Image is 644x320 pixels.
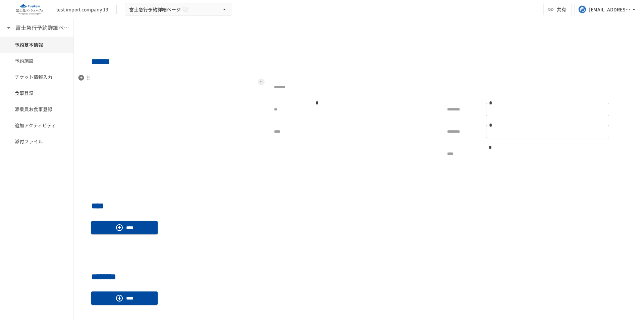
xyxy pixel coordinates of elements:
span: 共有 [557,6,566,13]
span: 添付ファイル [15,138,59,145]
span: 食事登録 [15,89,59,97]
div: test import company 19 [56,6,108,13]
img: eQeGXtYPV2fEKIA3pizDiVdzO5gJTl2ahLbsPaD2E4R [8,4,51,15]
span: 予約施設 [15,57,59,64]
div: [EMAIL_ADDRESS][DOMAIN_NAME] [589,5,631,14]
span: 添乗員お食事登録 [15,105,59,113]
span: 富士急行予約詳細ページ [129,5,181,14]
span: 追加アクティビティ [15,122,59,129]
button: 共有 [543,3,572,16]
span: チケット情報入力 [15,73,59,81]
span: 予約基本情報 [15,41,59,48]
h6: 富士急行予約詳細ページ [15,24,69,32]
button: 富士急行予約詳細ページ [125,3,232,16]
button: [EMAIL_ADDRESS][DOMAIN_NAME] [574,3,641,16]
